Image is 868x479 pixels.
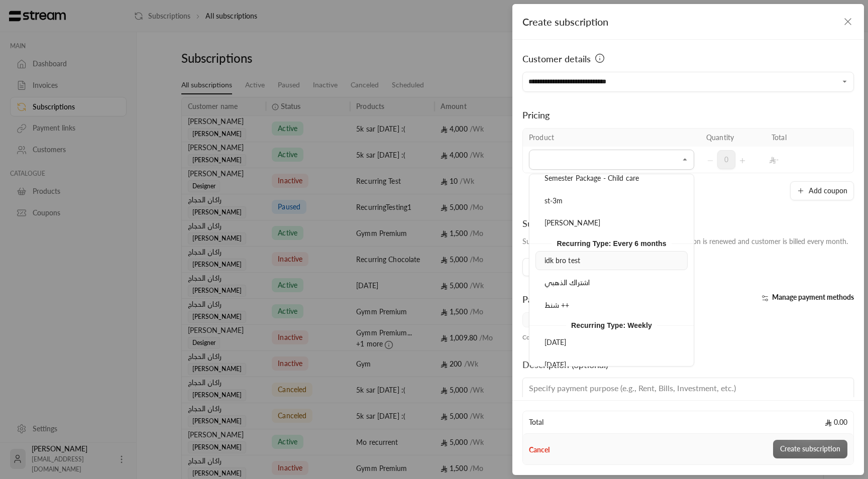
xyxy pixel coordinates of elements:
span: Semester Package - Child care [545,174,639,182]
th: Product [523,129,700,147]
span: [PERSON_NAME] [545,218,601,227]
span: idk bro test [545,256,580,265]
span: 0.00 [825,417,847,427]
div: Pricing [522,108,854,122]
div: Description (optional) [522,357,608,372]
button: Open [839,76,851,88]
span: st-3m [545,196,563,205]
span: Card [522,312,550,327]
span: Customer details [522,52,591,66]
span: [DATE] [545,338,567,346]
span: Create subscription [522,16,608,28]
th: Total [766,129,831,147]
span: شنط ++ [545,301,570,309]
table: Selected Products [522,128,854,173]
span: Recurring Type: Weekly [566,319,657,331]
div: Coupons are excluded from installments. [517,333,859,341]
span: اشتراك الذهبي [545,278,590,287]
td: - [766,147,831,173]
span: Payment methods [522,294,596,305]
span: Total [529,417,544,427]
span: [DATE] [545,361,567,369]
button: Close [679,154,691,166]
div: Subscription duration [522,216,848,230]
span: Recurring Type: Every 6 months [552,237,671,250]
button: Cancel [529,445,550,455]
th: Quantity [700,129,766,147]
span: 0 [717,150,735,169]
button: Add coupon [790,181,854,200]
span: Manage payment methods [772,293,854,301]
div: Subscription starts on and . Subscription is renewed and customer is billed every month. [522,236,848,247]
